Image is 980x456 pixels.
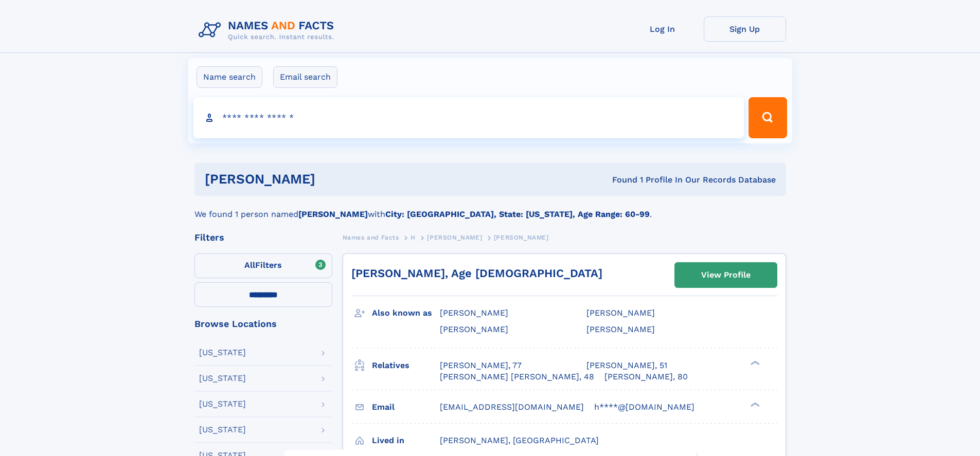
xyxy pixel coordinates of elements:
a: Sign Up [704,16,786,42]
h3: Email [372,398,440,416]
a: [PERSON_NAME], 77 [440,360,522,371]
h1: [PERSON_NAME] [205,173,464,186]
a: View Profile [675,263,777,287]
div: ❯ [748,359,760,366]
a: [PERSON_NAME], 51 [586,360,667,371]
span: [PERSON_NAME] [494,234,549,241]
a: [PERSON_NAME], Age [DEMOGRAPHIC_DATA] [351,267,602,280]
a: [PERSON_NAME] [427,231,482,244]
input: search input [193,97,744,138]
button: Search Button [749,97,787,138]
div: We found 1 person named with . [194,196,786,221]
span: [EMAIL_ADDRESS][DOMAIN_NAME] [440,402,584,412]
div: Browse Locations [194,319,332,329]
span: [PERSON_NAME] [427,234,482,241]
img: Logo Names and Facts [194,16,343,44]
span: [PERSON_NAME], [GEOGRAPHIC_DATA] [440,435,599,445]
div: [US_STATE] [199,400,246,408]
div: [US_STATE] [199,349,246,357]
span: [PERSON_NAME] [586,324,655,334]
label: Name search [197,66,262,88]
a: Names and Facts [343,231,399,244]
a: [PERSON_NAME] [PERSON_NAME], 48 [440,371,594,382]
a: H [411,231,416,244]
div: ❯ [748,401,760,408]
div: [US_STATE] [199,374,246,382]
h3: Lived in [372,432,440,449]
label: Email search [273,66,337,88]
a: Log In [621,16,704,42]
b: City: [GEOGRAPHIC_DATA], State: [US_STATE], Age Range: 60-99 [385,209,650,219]
span: [PERSON_NAME] [586,308,655,318]
a: [PERSON_NAME], 80 [604,371,688,382]
div: Filters [194,233,332,242]
h3: Relatives [372,357,440,374]
span: [PERSON_NAME] [440,324,508,334]
span: H [411,234,416,241]
b: [PERSON_NAME] [298,209,368,219]
span: [PERSON_NAME] [440,308,508,318]
div: Found 1 Profile In Our Records Database [464,174,776,186]
h3: Also known as [372,304,440,322]
div: View Profile [701,263,751,287]
span: All [244,260,255,270]
label: Filters [194,253,332,278]
div: [US_STATE] [199,426,246,434]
